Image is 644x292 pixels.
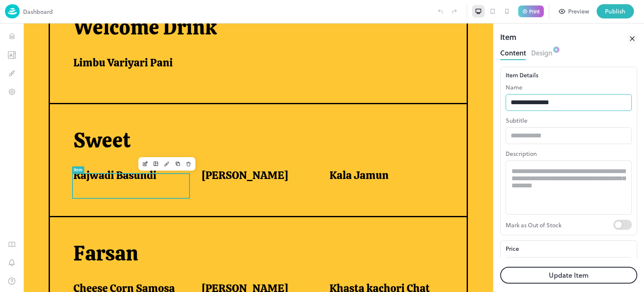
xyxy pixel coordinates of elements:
[506,116,632,125] p: Subtitle
[447,4,462,18] label: Redo (Ctrl + Y)
[127,135,138,146] button: Layout
[50,104,424,130] p: Sweet
[433,4,447,18] label: Undo (Ctrl + Z)
[23,7,53,16] p: Dashboard
[605,7,626,16] div: Publish
[50,145,133,159] span: Rajwadi Basundi
[506,220,613,230] p: Mark as Out of Stock
[306,145,365,159] span: Kala Jamun
[138,135,149,146] button: Design
[50,217,424,243] p: Farsan
[50,144,59,149] div: Item
[506,149,632,158] p: Description
[506,71,632,79] div: Item Details
[529,9,540,14] p: Print
[506,244,519,253] p: Price
[500,267,637,284] button: Update Item
[149,135,160,146] button: Duplicate
[50,32,149,46] span: Limbu Variyari Pani
[568,7,589,16] div: Preview
[597,4,634,18] button: Publish
[160,135,171,146] button: Delete
[178,145,265,159] span: [PERSON_NAME]
[178,258,265,272] span: [PERSON_NAME]
[50,258,151,272] span: Cheese Corn Samosa
[554,4,594,18] button: Preview
[500,46,526,58] button: Content
[306,258,406,272] span: Khasta kachori Chat
[116,135,127,146] button: Edit
[506,83,632,92] p: Name
[500,31,517,46] div: Item
[531,46,553,58] button: Design
[5,4,20,18] img: logo-86c26b7e.jpg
